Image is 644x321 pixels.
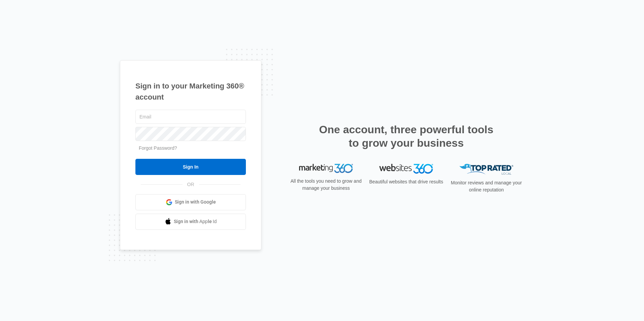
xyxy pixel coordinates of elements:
[135,194,246,210] a: Sign in with Google
[139,145,177,151] a: Forgot Password?
[459,164,513,175] img: Top Rated Local
[317,123,495,150] h2: One account, three powerful tools to grow your business
[174,218,217,225] span: Sign in with Apple Id
[379,164,433,174] img: Websites 360
[175,199,216,206] span: Sign in with Google
[135,214,246,230] a: Sign in with Apple Id
[135,80,246,103] h1: Sign in to your Marketing 360® account
[183,181,199,188] span: OR
[368,178,444,185] p: Beautiful websites that drive results
[135,159,246,175] input: Sign In
[299,164,353,173] img: Marketing 360
[449,179,524,193] p: Monitor reviews and manage your online reputation
[135,110,246,124] input: Email
[288,178,364,192] p: All the tools you need to grow and manage your business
